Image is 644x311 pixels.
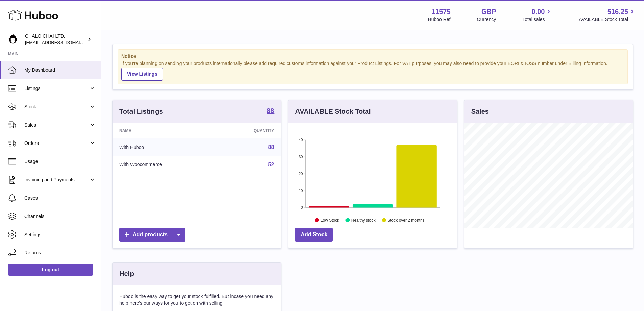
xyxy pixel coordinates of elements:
[428,16,451,23] div: Huboo Ref
[299,138,303,142] text: 40
[24,140,89,147] span: Orders
[301,205,303,209] text: 0
[477,16,496,23] div: Currency
[8,34,18,44] img: Chalo@chalocompany.com
[217,123,281,138] th: Quantity
[121,68,163,81] a: View Listings
[471,107,489,116] h3: Sales
[295,107,371,116] h3: AVAILABLE Stock Total
[522,7,552,23] a: 0.00 Total sales
[295,228,333,242] a: Add Stock
[113,123,217,138] th: Name
[532,7,545,16] span: 0.00
[299,188,303,193] text: 10
[121,60,624,81] div: If you're planning on sending your products internationally please add required customs informati...
[119,228,185,242] a: Add products
[119,107,163,116] h3: Total Listings
[24,85,89,92] span: Listings
[24,177,89,183] span: Invoicing and Payments
[24,231,96,238] span: Settings
[579,7,636,23] a: 516.25 AVAILABLE Stock Total
[267,107,274,115] a: 88
[24,250,96,256] span: Returns
[351,218,376,222] text: Healthy stock
[113,138,217,156] td: With Huboo
[320,218,339,222] text: Low Stock
[388,218,425,222] text: Stock over 2 months
[24,195,96,201] span: Cases
[121,53,624,60] strong: Notice
[119,269,134,279] h3: Help
[522,16,552,23] span: Total sales
[25,33,86,46] div: CHALO CHAI LTD.
[267,107,274,114] strong: 88
[24,158,96,165] span: Usage
[268,162,275,168] a: 52
[8,264,93,276] a: Log out
[299,155,303,159] text: 30
[113,156,217,174] td: With Woocommerce
[24,67,96,73] span: My Dashboard
[607,7,628,16] span: 516.25
[579,16,636,23] span: AVAILABLE Stock Total
[25,40,99,45] span: [EMAIL_ADDRESS][DOMAIN_NAME]
[481,7,496,16] strong: GBP
[24,104,89,110] span: Stock
[119,293,274,306] p: Huboo is the easy way to get your stock fulfilled. But incase you need any help here's our ways f...
[268,144,275,150] a: 88
[24,122,89,128] span: Sales
[24,213,96,220] span: Channels
[432,7,451,16] strong: 11575
[299,172,303,176] text: 20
